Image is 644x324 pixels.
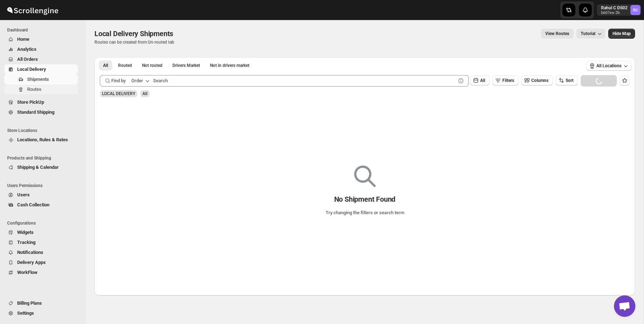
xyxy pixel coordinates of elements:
[27,77,49,82] span: Shipments
[17,67,46,72] span: Local Delivery
[111,77,126,84] span: Find by
[142,91,147,96] span: All
[4,247,78,257] button: Notifications
[556,75,578,85] button: Sort
[17,300,42,306] span: Billing Plans
[17,46,36,52] span: Analytics
[6,1,59,19] img: ScrollEngine
[206,60,254,70] button: Un-claimable
[545,31,569,36] span: View Routes
[131,77,143,84] div: Order
[94,29,173,38] span: Local Delivery Shipments
[581,31,595,36] span: Tutorial
[4,84,78,94] button: Routes
[492,75,518,85] button: Filters
[566,78,574,83] span: Sort
[17,192,30,197] span: Users
[541,29,574,39] button: view route
[17,310,34,316] span: Settings
[7,27,81,33] span: Dashboard
[7,155,81,161] span: Products and Shipping
[4,237,78,247] button: Tracking
[480,78,485,83] span: All
[601,11,628,15] p: b607ea-2b
[7,183,81,188] span: Users Permissions
[138,60,167,70] button: Unrouted
[7,220,81,226] span: Configurations
[334,195,396,203] p: No Shipment Found
[4,44,78,54] button: Analytics
[4,298,78,308] button: Billing Plans
[210,63,249,68] span: Not in drivers market
[4,200,78,210] button: Cash Collection
[17,202,49,207] span: Cash Collection
[4,34,78,44] button: Home
[114,60,136,70] button: Routed
[4,308,78,318] button: Settings
[17,260,46,265] span: Delivery Apps
[172,63,200,68] span: Drivers Market
[608,29,635,39] button: Map action label
[596,63,621,69] span: All Locations
[586,61,631,71] button: All Locations
[127,75,155,87] button: Order
[576,29,605,39] button: Tutorial
[17,137,68,142] span: Locations, Rules & Rates
[17,165,59,170] span: Shipping & Calendar
[633,8,638,13] text: RC
[326,209,404,216] p: Try changing the filters or search term
[103,63,108,68] span: All
[614,295,635,317] div: Open chat
[94,39,176,45] p: Routes can be created from Un-routed tab
[17,240,35,245] span: Tracking
[153,75,456,87] input: Search
[17,230,34,235] span: Widgets
[7,128,81,133] span: Store Locations
[613,31,631,36] span: Hide Map
[531,78,548,83] span: Columns
[470,75,489,85] button: All
[601,5,628,11] p: Rahul C DS02
[99,60,112,70] button: All
[630,5,640,15] span: Rahul C DS02
[17,99,44,105] span: Store PickUp
[4,257,78,267] button: Delivery Apps
[521,75,553,85] button: Columns
[354,166,376,187] img: Empty search results
[502,78,514,83] span: Filters
[118,63,132,68] span: Routed
[142,63,162,68] span: Not routed
[17,270,38,275] span: WorkFlow
[102,91,135,96] span: LOCAL DELIVERY
[17,57,38,62] span: All Orders
[168,60,204,70] button: Claimable
[597,4,641,16] button: User menu
[4,74,78,84] button: Shipments
[4,190,78,200] button: Users
[4,135,78,145] button: Locations, Rules & Rates
[4,162,78,172] button: Shipping & Calendar
[17,250,43,255] span: Notifications
[4,54,78,64] button: All Orders
[27,87,42,92] span: Routes
[4,227,78,237] button: Widgets
[17,109,54,115] span: Standard Shipping
[4,267,78,278] button: WorkFlow
[17,36,29,42] span: Home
